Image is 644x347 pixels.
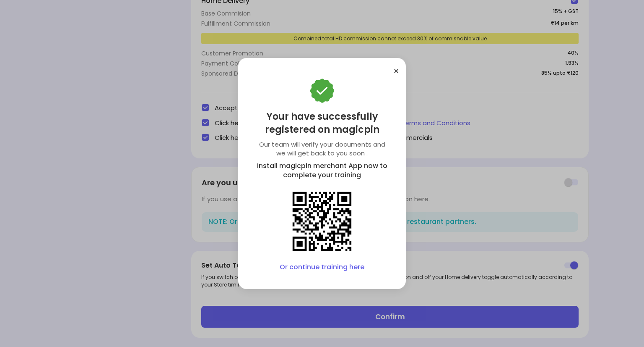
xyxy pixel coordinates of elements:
button: × [393,65,399,78]
img: Bmiey8A6pIvryUbuH9gNkaXLk_d0upLGesanSgfXTNQpErMybyzEx-Ux_6fu80IKHCRuIThfIE-JRLXil1y1pG8iRpVbs98nc... [309,78,335,103]
div: Install magicpin merchant App now to complete your training [255,161,389,181]
div: Our team will verify your documents and we will get back to you soon . [255,140,389,158]
div: Your have successfully registered on magicpin [255,110,389,137]
a: Or continue training here [280,263,364,272]
img: QR code [288,188,356,255]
